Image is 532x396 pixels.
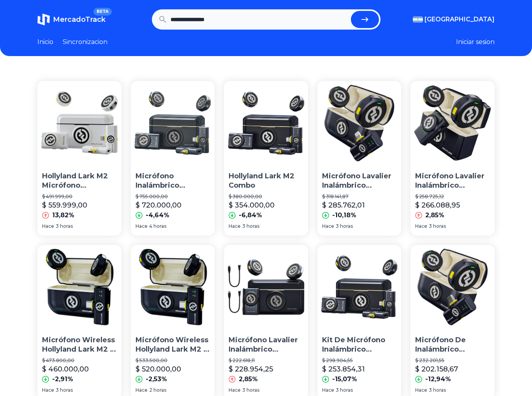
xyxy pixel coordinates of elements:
[229,194,303,200] p: $ 380.000,00
[136,194,210,200] p: $ 755.000,00
[229,223,241,229] span: Hace
[317,81,402,236] a: Micrófono Lavalier Inalámbrico Hollyland Lark M2 Para iPhoneMicrófono Lavalier Inalámbrico Hollyl...
[56,387,73,393] span: 3 horas
[415,171,490,191] p: Micrófono Lavalier Inalámbrico Hollyland Lark M2 Para Cámara
[322,171,397,191] p: Micrófono Lavalier Inalámbrico Hollyland Lark M2 Para iPhone
[224,81,308,165] img: Hollyland Lark M2 Combo
[456,37,495,47] button: Iniciar sesion
[242,223,259,229] span: 3 horas
[136,364,181,375] p: $ 520.000,00
[37,81,122,165] img: Hollyland Lark M2 Micrófono Inalámbrico 1000 Pies Ews
[224,245,308,329] img: Micrófono Lavalier Inalámbrico Hollyland Lark M2 (2tx+1rx)
[37,81,122,236] a: Hollyland Lark M2 Micrófono Inalámbrico 1000 Pies EwsHollyland Lark M2 Micrófono Inalámbrico 1000...
[239,211,262,220] p: -6,84%
[413,16,423,23] img: Argentina
[410,245,495,329] img: Micrófono De Inalámbrico Hollyland Lark M2, Hi-fi, Usb C
[56,223,73,229] span: 3 horas
[429,387,446,393] span: 3 horas
[425,375,451,384] p: -12,94%
[93,8,112,16] span: BETA
[322,200,365,211] p: $ 285.762,01
[229,171,303,191] p: Hollyland Lark M2 Combo
[229,335,303,355] p: Micrófono Lavalier Inalámbrico Hollyland Lark M2 (2tx+1rx)
[136,223,148,229] span: Hace
[42,357,117,364] p: $ 473.800,00
[136,357,210,364] p: $ 533.500,00
[322,223,334,229] span: Hace
[42,364,89,375] p: $ 460.000,00
[322,335,397,355] p: Kit De Micrófono Inalámbrico Lavalier Hollyland Lark M2
[146,211,169,220] p: -4,64%
[332,211,356,220] p: -10,18%
[322,194,397,200] p: $ 318.141,87
[146,375,167,384] p: -2,53%
[37,245,122,329] img: Micrófono Wireless Hollyland Lark M2 - Duo Versión Usb C
[37,13,50,26] img: MercadoTrack
[149,387,166,393] span: 2 horas
[37,37,53,47] a: Inicio
[136,200,181,211] p: $ 720.000,00
[425,15,495,24] span: [GEOGRAPHIC_DATA]
[136,171,210,191] p: Micrófono Inalámbrico Hollyland Lark M2 Combo Color Negro
[42,223,54,229] span: Hace
[239,375,258,384] p: 2,85%
[136,387,148,393] span: Hace
[336,387,353,393] span: 3 horas
[410,81,495,236] a: Micrófono Lavalier Inalámbrico Hollyland Lark M2 Para CámaraMicrófono Lavalier Inalámbrico Hollyl...
[42,194,117,200] p: $ 491.999,00
[415,223,427,229] span: Hace
[429,223,446,229] span: 3 horas
[229,200,275,211] p: $ 354.000,00
[415,357,490,364] p: $ 232.201,55
[131,81,215,236] a: Micrófono Inalámbrico Hollyland Lark M2 Combo Color NegroMicrófono Inalámbrico Hollyland Lark M2 ...
[415,194,490,200] p: $ 258.725,12
[317,245,402,329] img: Kit De Micrófono Inalámbrico Lavalier Hollyland Lark M2
[413,15,495,24] button: [GEOGRAPHIC_DATA]
[149,223,166,229] span: 4 horas
[52,211,74,220] p: 13,82%
[332,375,357,384] p: -15,07%
[322,387,334,393] span: Hace
[336,223,353,229] span: 3 horas
[224,81,308,236] a: Hollyland Lark M2 ComboHollyland Lark M2 Combo$ 380.000,00$ 354.000,00-6,84%Hace3 horas
[425,211,444,220] p: 2,85%
[242,387,259,393] span: 3 horas
[131,245,215,329] img: Micrófono Wireless Hollyland Lark M2 - Duo Versión Usb C
[415,200,460,211] p: $ 266.088,95
[42,387,54,393] span: Hace
[136,335,210,355] p: Micrófono Wireless Hollyland Lark M2 - Duo Versión Usb C
[229,387,241,393] span: Hace
[415,364,458,375] p: $ 202.158,67
[229,357,303,364] p: $ 222.618,11
[322,364,365,375] p: $ 253.854,31
[42,200,87,211] p: $ 559.999,00
[410,81,495,165] img: Micrófono Lavalier Inalámbrico Hollyland Lark M2 Para Cámara
[229,364,273,375] p: $ 228.954,25
[52,375,73,384] p: -2,91%
[415,387,427,393] span: Hace
[131,81,215,165] img: Micrófono Inalámbrico Hollyland Lark M2 Combo Color Negro
[317,81,402,165] img: Micrófono Lavalier Inalámbrico Hollyland Lark M2 Para iPhone
[42,335,117,355] p: Micrófono Wireless Hollyland Lark M2 - Duo Versión Usb C
[322,357,397,364] p: $ 298.904,55
[63,37,107,47] a: Sincronizacion
[53,15,106,24] span: MercadoTrack
[42,171,117,191] p: Hollyland Lark M2 Micrófono Inalámbrico 1000 Pies Ews
[37,13,106,26] a: MercadoTrackBETA
[415,335,490,355] p: Micrófono De Inalámbrico Hollyland Lark M2, Hi-fi, Usb C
